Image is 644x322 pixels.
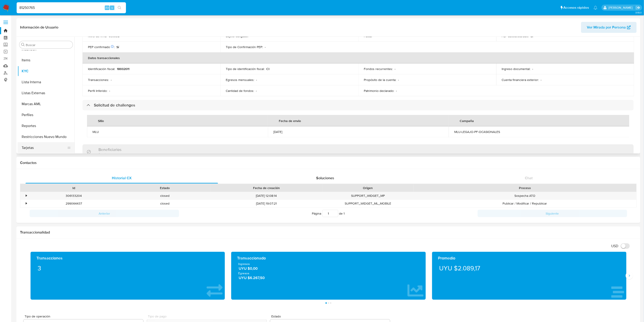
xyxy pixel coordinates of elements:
[454,115,479,126] div: Campaña
[26,201,27,206] div: •
[316,175,334,181] span: Soluciones
[226,67,265,71] p: Tipo de identificación fiscal :
[525,175,533,181] span: Chat
[18,66,74,77] button: KYC
[111,5,113,10] span: s
[226,89,254,93] p: Cantidad de fondos :
[88,89,107,93] p: Perfil Inferido :
[92,130,262,134] div: MLU
[213,186,319,190] div: Fecha de creación
[92,115,109,126] div: Sitio
[532,67,533,71] p: -
[117,67,129,71] p: 18692611
[109,89,110,93] p: -
[395,67,395,71] p: -
[323,192,414,200] div: SUPPORT_WIDGET_MP
[256,78,257,82] p: -
[116,45,119,49] p: Sí
[18,55,74,66] button: Items
[82,144,634,159] div: BeneficiariosSin datos
[18,77,74,88] button: Lista Interna
[326,186,411,190] div: Origen
[119,200,210,207] div: closed
[374,34,375,38] p: -
[636,5,641,10] a: Salir
[18,131,74,142] button: Restricciones Nuevo Mundo
[123,186,207,190] div: Estado
[312,210,345,217] span: Página de
[94,103,135,108] h3: Solicitud de challenges
[531,34,533,38] p: Sí
[396,89,397,93] p: -
[112,175,132,181] span: Historial CX
[98,147,121,152] h3: Beneficiarios
[20,161,637,165] h1: Contactos
[226,45,263,49] p: Tipo de Confirmación PEP :
[105,5,109,10] span: Alt
[541,78,542,82] p: -
[273,130,443,134] div: [DATE]
[17,5,126,11] input: Buscar usuario o caso...
[502,67,531,71] p: Ingreso documental :
[20,230,637,235] h1: Transaccionalidad
[31,186,116,190] div: Id
[18,99,74,109] button: Marcas AML
[18,120,74,131] button: Reportes
[18,109,74,120] button: Perfiles
[88,45,115,49] p: PEP confirmado :
[88,67,115,71] p: Identificación fiscal :
[28,200,119,207] div: 299064437
[564,5,589,10] span: Accesos rápidos
[594,6,598,10] a: Notificaciones
[226,34,249,38] p: Sujeto obligado :
[28,192,119,200] div: 306133204
[250,34,251,38] p: -
[98,152,121,156] p: Sin datos
[478,210,627,217] button: Siguiente
[226,78,254,82] p: Egresos mensuales :
[210,200,322,207] div: [DATE] 19:07:21
[364,78,396,82] p: Propósito de la cuenta :
[413,200,636,207] div: Publicar / Modificar / Republicar
[119,192,210,200] div: closed
[454,130,624,134] div: MLU-LEGAJO-PF-OCASIONALES
[413,192,636,200] div: Sospecha ATO
[21,43,25,47] button: Buscar
[20,25,58,30] h1: Información de Usuario
[30,210,179,217] button: Anterior
[587,22,626,33] span: Ver Mirada por Persona
[502,34,529,38] p: PEP autodeclarado :
[210,192,322,200] div: [DATE] 12:08:14
[26,43,71,47] input: Buscar
[581,22,637,33] button: Ver Mirada por Persona
[364,89,394,93] p: Patrimonio declarado :
[323,200,414,207] div: SUPPORT_WIDGET_ML_MOBILE
[256,89,257,93] p: -
[364,67,393,71] p: Fondos recurrentes :
[88,34,107,38] p: Nivel de KYC :
[88,78,109,82] p: Transacciones :
[26,194,27,198] div: •
[265,45,266,49] p: -
[608,5,634,10] p: gregorio.negri@mercadolibre.com
[82,100,634,110] div: Solicitud de challenges
[344,211,345,216] span: 1
[267,67,270,71] p: CI
[273,115,306,126] div: Fecha de envio
[18,142,71,153] button: Tarjetas
[111,78,112,82] p: -
[115,5,124,11] button: search-icon
[417,186,633,190] div: Proceso
[364,34,372,38] p: Fatca :
[398,78,399,82] p: -
[82,52,634,63] th: Datos transaccionales
[109,34,119,38] p: verified
[18,88,74,99] button: Listas Externas
[502,78,539,82] p: Cuenta financiera exterior :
